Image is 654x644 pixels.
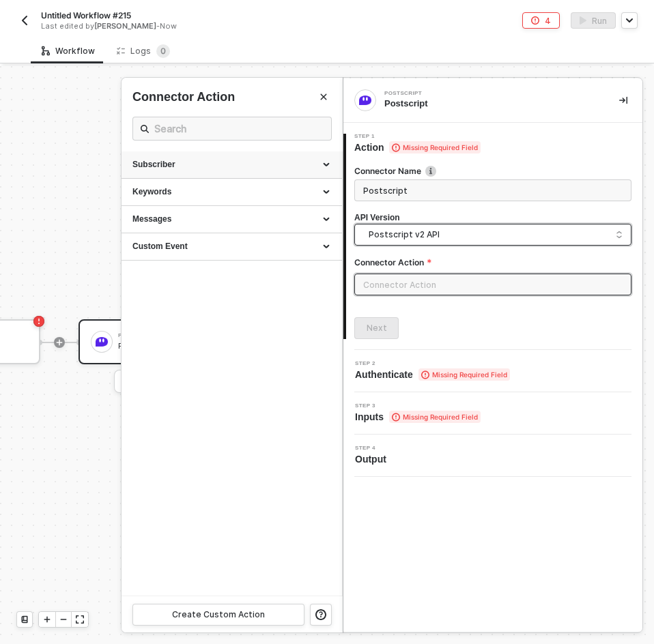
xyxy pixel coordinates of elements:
span: icon-minus [59,615,68,624]
span: Untitled Workflow #215 [41,10,131,21]
label: Connector Name [354,165,631,177]
div: Workflow [42,46,95,57]
div: Postscript [384,91,589,96]
button: Create Custom Action [132,604,304,626]
button: activateRun [571,12,616,29]
img: integration-icon [359,94,371,106]
img: icon-info [425,166,436,177]
div: Connector Action [132,89,332,106]
div: Custom Event [132,241,331,252]
span: Postscript v2 API [369,227,623,242]
span: Missing Required Field [418,368,510,381]
span: Missing Required Field [389,141,481,153]
div: Messages [132,214,331,225]
span: Step 4 [355,445,392,451]
span: Step 3 [355,403,481,409]
span: icon-play [43,615,51,624]
div: Postscript [384,98,597,110]
button: back [16,12,33,29]
span: icon-search [141,123,149,134]
input: Search [154,120,310,137]
span: icon-expand [76,615,84,624]
div: Subscriber [132,159,331,171]
span: Output [355,452,392,466]
sup: 0 [156,44,170,58]
div: Logs [117,44,170,58]
span: icon-error-page [531,16,539,25]
button: Close [315,89,332,105]
label: Connector Action [354,257,631,268]
span: Action [354,141,481,154]
span: icon-collapse-right [619,96,627,104]
h4: API Version [354,212,631,224]
button: 4 [522,12,560,29]
span: [PERSON_NAME] [94,21,156,31]
div: Step 1Action Missing Required FieldConnector Nameicon-infoAPI VersionPostscript v2 APIConnector A... [343,134,642,339]
div: 4 [545,15,551,27]
button: Next [354,317,399,339]
span: Missing Required Field [389,411,481,423]
span: Inputs [355,410,481,424]
span: Authenticate [355,368,510,381]
span: Step 1 [354,134,481,139]
input: Enter description [363,183,620,198]
img: back [19,15,30,26]
span: Step 2 [355,361,510,366]
input: Connector Action [354,274,631,295]
div: Create Custom Action [172,609,265,620]
div: Last edited by - Now [41,21,296,31]
div: Keywords [132,186,331,198]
